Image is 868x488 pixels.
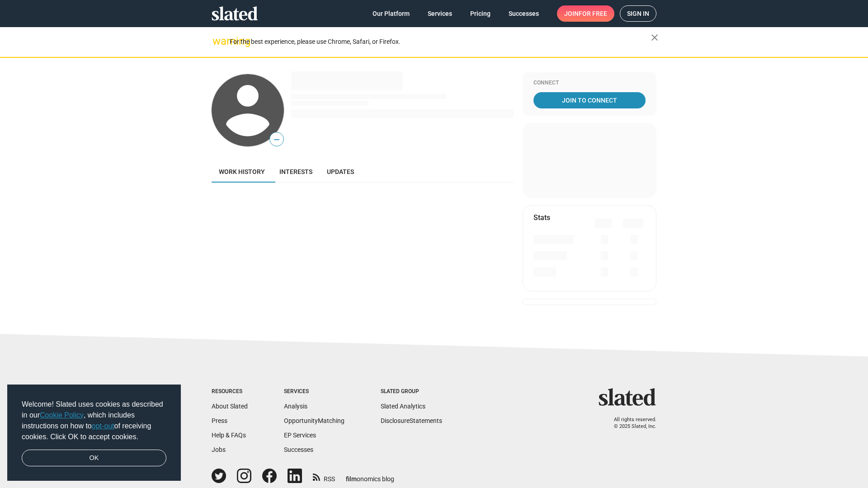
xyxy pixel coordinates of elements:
[579,5,607,22] span: for free
[627,6,649,21] span: Sign in
[535,92,644,108] span: Join To Connect
[284,403,307,410] a: Analysis
[284,446,313,453] a: Successes
[212,388,248,395] div: Resources
[381,388,442,395] div: Slated Group
[620,5,656,22] a: Sign in
[313,469,335,483] a: RSS
[533,92,646,108] a: Join To Connect
[327,168,354,175] span: Updates
[381,403,425,410] a: Slated Analytics
[501,5,546,22] a: Successes
[557,5,614,22] a: Joinfor free
[346,468,394,483] a: filmonomics blog
[212,446,226,453] a: Jobs
[212,417,227,424] a: Press
[564,5,607,22] span: Join
[22,450,166,467] a: dismiss cookie message
[649,32,660,43] mat-icon: close
[346,475,357,483] span: film
[509,5,539,22] span: Successes
[420,5,459,22] a: Services
[381,417,442,424] a: DisclosureStatements
[470,5,491,22] span: Pricing
[92,422,114,430] a: opt-out
[270,134,283,145] span: —
[463,5,498,22] a: Pricing
[219,168,265,175] span: Work history
[40,411,84,419] a: Cookie Policy
[284,432,316,439] a: EP Services
[212,36,223,47] mat-icon: warning
[533,80,646,87] div: Connect
[428,5,452,22] span: Services
[230,36,651,48] div: For the best experience, please use Chrome, Safari, or Firefox.
[7,385,181,481] div: cookieconsent
[212,161,272,183] a: Work history
[320,161,361,183] a: Updates
[365,5,417,22] a: Our Platform
[284,388,344,395] div: Services
[272,161,320,183] a: Interests
[604,417,656,430] p: All rights reserved. © 2025 Slated, Inc.
[212,432,246,439] a: Help & FAQs
[284,417,344,424] a: OpportunityMatching
[373,5,410,22] span: Our Platform
[22,399,166,442] span: Welcome! Slated uses cookies as described in our , which includes instructions on how to of recei...
[212,403,248,410] a: About Slated
[279,168,312,175] span: Interests
[533,213,550,222] mat-card-title: Stats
